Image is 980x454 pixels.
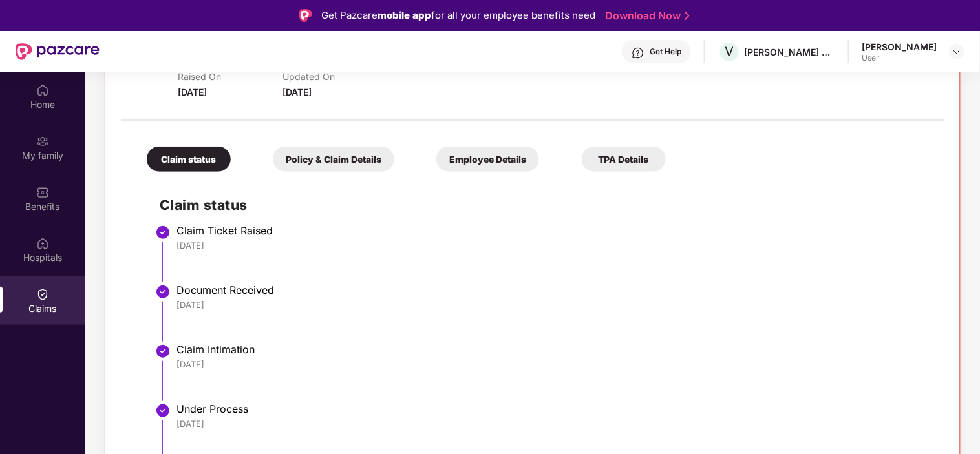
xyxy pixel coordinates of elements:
div: Claim Ticket Raised [176,224,932,237]
img: svg+xml;base64,PHN2ZyBpZD0iU3RlcC1Eb25lLTMyeDMyIiB4bWxucz0iaHR0cDovL3d3dy53My5vcmcvMjAwMC9zdmciIH... [155,284,171,300]
img: svg+xml;base64,PHN2ZyBpZD0iSG9zcGl0YWxzIiB4bWxucz0iaHR0cDovL3d3dy53My5vcmcvMjAwMC9zdmciIHdpZHRoPS... [36,237,49,250]
div: [PERSON_NAME] [862,41,937,53]
img: New Pazcare Logo [16,43,100,60]
div: Claim Intimation [176,343,932,356]
img: Stroke [685,9,690,23]
div: Employee Details [436,147,539,172]
span: V [725,44,734,59]
div: Get Pazcare for all your employee benefits need [321,8,595,23]
img: svg+xml;base64,PHN2ZyBpZD0iU3RlcC1Eb25lLTMyeDMyIiB4bWxucz0iaHR0cDovL3d3dy53My5vcmcvMjAwMC9zdmciIH... [155,225,171,240]
div: [DATE] [176,299,932,311]
p: Raised On [178,71,282,82]
div: [DATE] [176,358,932,370]
div: User [862,53,937,63]
div: Policy & Claim Details [273,147,394,172]
div: Document Received [176,284,932,296]
h2: Claim status [160,194,932,216]
img: Logo [299,9,312,22]
p: Updated On [283,71,388,82]
img: svg+xml;base64,PHN2ZyBpZD0iSG9tZSIgeG1sbnM9Imh0dHA6Ly93d3cudzMub3JnLzIwMDAvc3ZnIiB3aWR0aD0iMjAiIG... [36,84,49,97]
div: [DATE] [176,418,932,429]
div: [PERSON_NAME] ESTATES DEVELOPERS PRIVATE LIMITED [745,46,835,58]
strong: mobile app [378,9,431,21]
span: [DATE] [178,87,207,98]
img: svg+xml;base64,PHN2ZyBpZD0iU3RlcC1Eb25lLTMyeDMyIiB4bWxucz0iaHR0cDovL3d3dy53My5vcmcvMjAwMC9zdmciIH... [155,403,171,418]
div: Under Process [176,402,932,415]
img: svg+xml;base64,PHN2ZyBpZD0iQmVuZWZpdHMiIHhtbG5zPSJodHRwOi8vd3d3LnczLm9yZy8yMDAwL3N2ZyIgd2lkdGg9Ij... [36,186,49,199]
a: Download Now [605,9,686,23]
div: Claim status [147,147,231,172]
div: Get Help [650,46,681,57]
img: svg+xml;base64,PHN2ZyB3aWR0aD0iMjAiIGhlaWdodD0iMjAiIHZpZXdCb3g9IjAgMCAyMCAyMCIgZmlsbD0ibm9uZSIgeG... [36,135,49,148]
div: [DATE] [176,240,932,251]
img: svg+xml;base64,PHN2ZyBpZD0iQ2xhaW0iIHhtbG5zPSJodHRwOi8vd3d3LnczLm9yZy8yMDAwL3N2ZyIgd2lkdGg9IjIwIi... [36,288,49,301]
img: svg+xml;base64,PHN2ZyBpZD0iU3RlcC1Eb25lLTMyeDMyIiB4bWxucz0iaHR0cDovL3d3dy53My5vcmcvMjAwMC9zdmciIH... [155,344,171,359]
span: [DATE] [283,87,312,98]
img: svg+xml;base64,PHN2ZyBpZD0iRHJvcGRvd24tMzJ4MzIiIHhtbG5zPSJodHRwOi8vd3d3LnczLm9yZy8yMDAwL3N2ZyIgd2... [952,46,962,57]
img: svg+xml;base64,PHN2ZyBpZD0iSGVscC0zMngzMiIgeG1sbnM9Imh0dHA6Ly93d3cudzMub3JnLzIwMDAvc3ZnIiB3aWR0aD... [632,46,644,59]
div: TPA Details [582,147,666,172]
